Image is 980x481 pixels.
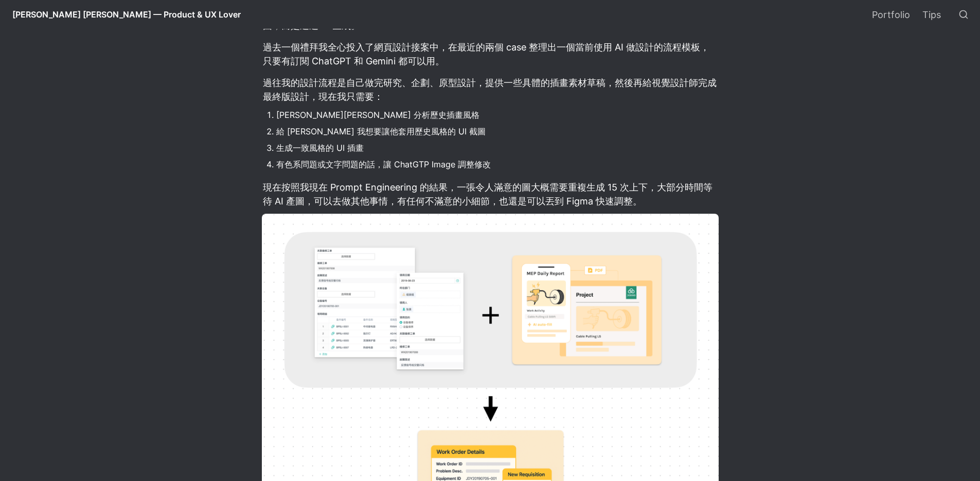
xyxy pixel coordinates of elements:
span: [PERSON_NAME] [PERSON_NAME] — Product & UX Lover [12,9,241,20]
li: 生成一致風格的 UI 插畫 [276,140,719,156]
p: 現在按照我現在 Prompt Engineering 的結果，一張令人滿意的圖大概需要重複生成 15 次上下，大部分時間等待 AI 產圖，可以去做其他事情，有任何不滿意的小細節，也還是可以丟到 ... [262,179,719,210]
p: 過去一個禮拜我全心投入了網頁設計接案中，在最近的兩個 case 整理出一個當前使用 AI 做設計的流程模板，只要有訂閱 ChatGPT 和 Gemini 都可以用。 [262,39,719,70]
li: [PERSON_NAME][PERSON_NAME] 分析歷史插畫風格 [276,107,719,123]
li: 有色系問題或文字問題的話，讓 ChatGTP Image 調整修改 [276,157,719,172]
li: 給 [PERSON_NAME] 我想要讓他套用歷史風格的 UI 截圖 [276,124,719,139]
p: 過往我的設計流程是自己做完研究、企劃、原型設計，提供一些具體的插畫素材草稿，然後再給視覺設計師完成最終版設計，現在我只需要： [262,74,719,105]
